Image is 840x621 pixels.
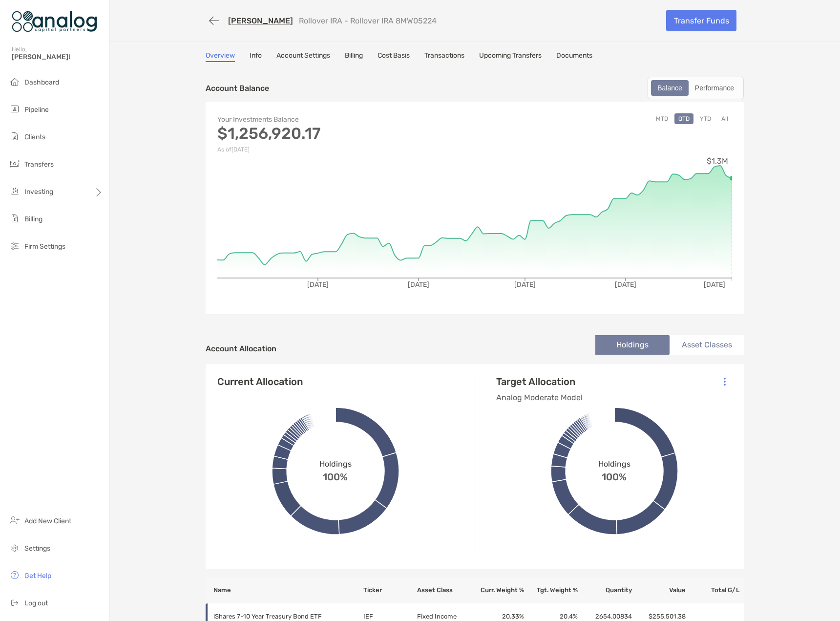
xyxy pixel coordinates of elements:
a: Account Settings [276,51,330,62]
button: YTD [696,113,715,124]
th: Ticker [363,577,417,603]
a: Upcoming Transfers [479,51,542,62]
span: Clients [24,133,45,141]
p: Your Investments Balance [217,113,475,126]
span: [PERSON_NAME]! [12,53,103,61]
a: Billing [345,51,363,62]
img: firm-settings icon [9,240,21,252]
tspan: [DATE] [704,280,725,289]
p: Rollover IRA - Rollover IRA 8MW05224 [299,16,437,25]
a: Overview [206,51,235,62]
a: Transfer Funds [666,10,736,31]
span: Billing [24,215,42,223]
span: Settings [24,544,50,553]
a: Transactions [424,51,464,62]
th: Name [206,577,363,603]
span: 100% [323,469,348,483]
span: Dashboard [24,78,59,86]
li: Asset Classes [670,335,744,355]
tspan: [DATE] [408,280,429,289]
a: Documents [556,51,592,62]
span: Holdings [319,459,352,469]
img: billing icon [9,213,21,224]
span: Add New Client [24,517,71,525]
img: settings icon [9,542,21,554]
tspan: $1.3M [707,156,728,166]
tspan: [DATE] [514,280,536,289]
p: $1,256,920.17 [217,128,475,140]
button: QTD [674,113,693,124]
span: Get Help [24,572,51,580]
img: dashboard icon [9,76,21,87]
div: segmented control [648,77,744,99]
span: Transfers [24,160,54,169]
button: MTD [652,113,672,124]
img: Icon List Menu [724,377,726,386]
th: Total G/L [686,577,744,603]
img: clients icon [9,130,21,142]
span: Holdings [598,459,630,469]
tspan: [DATE] [307,280,329,289]
th: Value [632,577,686,603]
span: Log out [24,599,48,607]
th: Asset Class [417,577,470,603]
li: Holdings [595,335,670,355]
span: Pipeline [24,106,49,114]
p: As of [DATE] [217,144,475,156]
button: All [717,113,732,124]
span: Firm Settings [24,242,65,251]
th: Tgt. Weight % [525,577,578,603]
img: add_new_client icon [9,514,21,526]
a: [PERSON_NAME] [228,16,293,25]
a: Cost Basis [378,51,410,62]
p: Analog Moderate Model [496,391,583,404]
th: Curr. Weight % [470,577,524,603]
img: get-help icon [9,569,21,581]
span: Investing [24,188,53,196]
img: Zoe Logo [12,4,97,39]
tspan: [DATE] [615,280,636,289]
span: 100% [602,469,627,483]
img: transfers icon [9,158,21,170]
div: Performance [690,81,739,95]
h4: Current Allocation [217,376,303,387]
img: investing icon [9,185,21,197]
p: Account Balance [206,82,269,94]
img: logout icon [9,597,21,608]
a: Info [250,51,262,62]
h4: Target Allocation [496,376,583,387]
img: pipeline icon [9,103,21,115]
h4: Account Allocation [206,344,276,353]
div: Balance [652,81,688,95]
th: Quantity [578,577,632,603]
